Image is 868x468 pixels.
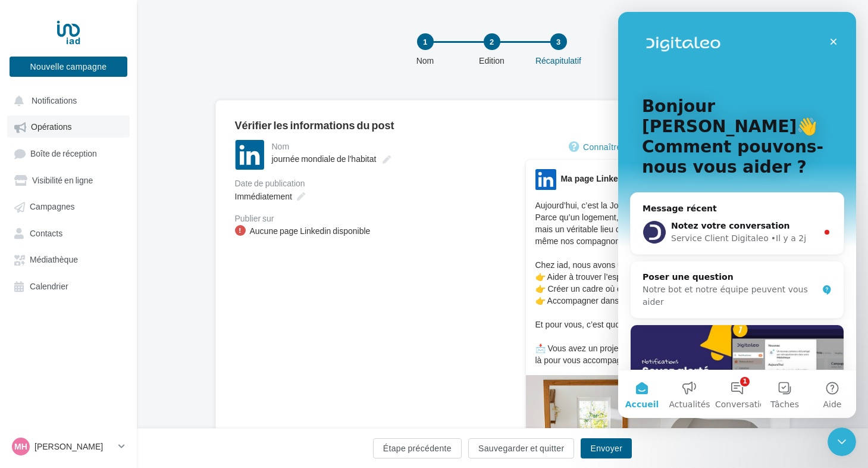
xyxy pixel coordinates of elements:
iframe: Intercom live chat [618,12,856,418]
a: MH [PERSON_NAME] [10,435,127,458]
img: Ne manquez rien d'important grâce à l'onglet "Notifications" 🔔 [12,313,225,397]
span: Boîte de réception [30,148,97,158]
span: MH [14,441,27,453]
span: Calendrier [30,281,68,291]
a: Opérations [7,116,130,137]
span: Notifications [32,95,77,105]
button: Conversations [95,358,143,406]
button: Notifications [7,89,125,111]
div: Edition [454,55,530,67]
a: Contacts [7,222,130,244]
div: 1 [417,33,434,50]
span: Accueil [7,388,41,397]
button: Nouvelle campagne [10,57,127,77]
a: Médiathèque [7,248,130,270]
div: Nom [387,55,463,67]
button: Envoyer [581,438,632,458]
button: Aide [190,358,238,406]
a: Campagnes [7,195,130,217]
span: Opérations [31,122,71,132]
a: Boîte de réception [7,142,130,164]
p: Aujourd’hui, c’est la Journée mondiale de l’habitat ! Parce qu’un logement, ce n’est pas seulemen... [535,199,760,366]
a: Visibilité en ligne [7,169,130,191]
span: journée mondiale de l'habitat [272,154,377,164]
button: Sauvegarder et quitter [468,438,574,458]
div: Date de publication [235,179,506,188]
div: 2 [484,33,500,50]
div: Ma page Linkedin [560,173,630,185]
p: [PERSON_NAME] [35,441,114,453]
span: Médiathèque [30,255,78,265]
span: Immédiatement [235,191,292,201]
span: Actualités [51,388,92,397]
span: Contacts [30,228,62,238]
div: Vérifier les informations du post [235,120,770,130]
span: Tâches [152,388,181,397]
span: Conversations [97,388,156,397]
div: Fermer [205,19,226,40]
span: Campagnes [30,202,75,212]
a: Connaître les meilleurs moments de publication [569,140,770,154]
div: Publier sur [235,214,506,223]
div: Récapitulatif [521,55,597,67]
a: Calendrier [7,275,130,297]
div: Nom [272,142,504,151]
div: Aucune page Linkedin disponible [250,225,371,237]
button: Étape précédente [373,438,462,458]
div: 3 [550,33,567,50]
span: Visibilité en ligne [32,175,93,185]
button: Actualités [48,358,95,406]
span: Aide [205,388,224,397]
button: Tâches [143,358,190,406]
iframe: Intercom live chat [828,428,856,456]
